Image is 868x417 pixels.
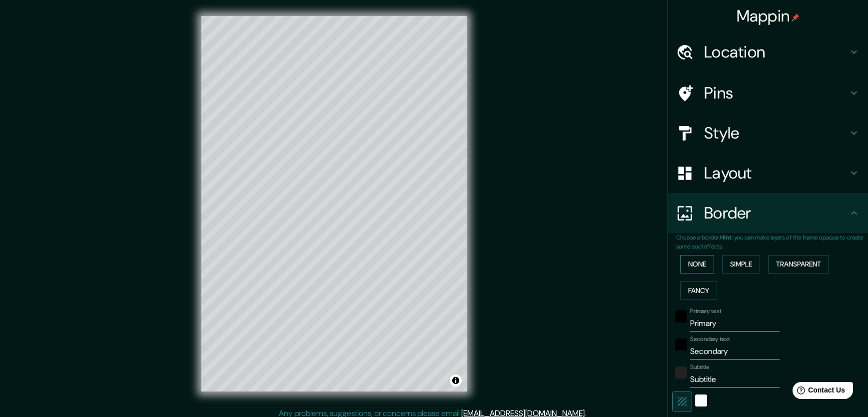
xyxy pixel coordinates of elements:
[704,123,848,143] h4: Style
[668,73,868,113] div: Pins
[704,203,848,223] h4: Border
[737,6,800,26] h4: Mappin
[695,394,707,406] button: white
[704,83,848,103] h4: Pins
[720,233,732,241] b: Hint
[690,363,710,371] label: Subtitle
[668,113,868,153] div: Style
[680,255,714,273] button: None
[675,310,687,322] button: black
[450,374,462,386] button: Toggle attribution
[676,233,868,251] p: Choose a border. : you can make layers of the frame opaque to create some cool effects.
[668,153,868,193] div: Layout
[690,307,721,315] label: Primary text
[792,13,800,21] img: pin-icon.png
[779,378,857,406] iframe: Help widget launcher
[668,32,868,72] div: Location
[704,163,848,183] h4: Layout
[704,42,848,62] h4: Location
[768,255,829,273] button: Transparent
[675,366,687,378] button: color-222222
[722,255,760,273] button: Simple
[680,281,717,300] button: Fancy
[675,338,687,350] button: black
[668,193,868,233] div: Border
[690,335,730,343] label: Secondary text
